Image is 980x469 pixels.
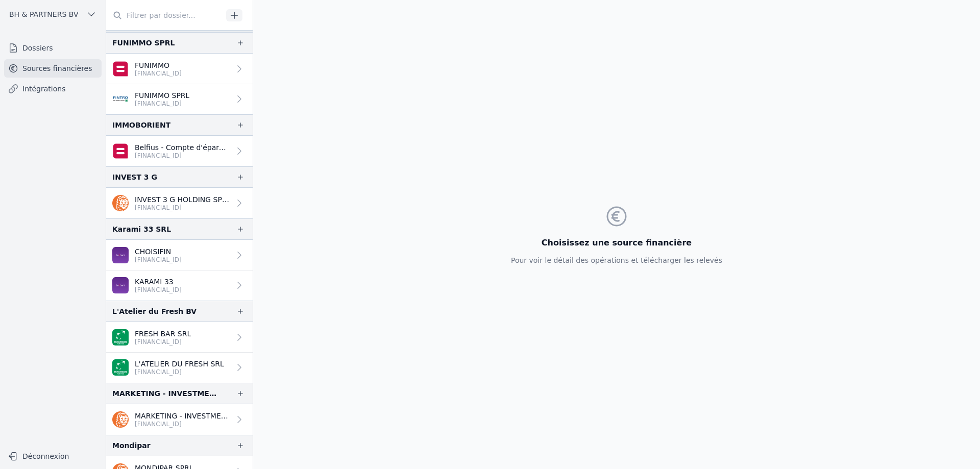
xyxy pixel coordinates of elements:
[112,439,151,452] div: Mondipar
[4,6,102,22] button: BH & PARTNERS BV
[112,359,129,376] img: BNP_BE_BUSINESS_GEBABEBB.png
[135,286,182,294] p: [FINANCIAL_ID]
[4,448,102,464] button: Déconnexion
[112,171,157,183] div: INVEST 3 G
[106,188,253,218] a: INVEST 3 G HOLDING SPRL [FINANCIAL_ID]
[106,54,253,84] a: FUNIMMO [FINANCIAL_ID]
[135,152,230,160] p: [FINANCIAL_ID]
[112,277,129,293] img: BEOBANK_CTBKBEBX.png
[106,136,253,166] a: Belfius - Compte d'épargne [FINANCIAL_ID]
[9,9,78,19] span: BH & PARTNERS BV
[106,240,253,270] a: CHOISIFIN [FINANCIAL_ID]
[112,411,129,428] img: ing.png
[106,270,253,301] a: KARAMI 33 [FINANCIAL_ID]
[511,237,722,249] h3: Choisissez une source financière
[135,142,230,153] p: Belfius - Compte d'épargne
[106,322,253,353] a: FRESH BAR SRL [FINANCIAL_ID]
[106,6,223,24] input: Filtrer par dossier...
[112,195,129,211] img: ing.png
[135,277,182,287] p: KARAMI 33
[106,404,253,435] a: MARKETING - INVESTMENT - CONSULTING SA [FINANCIAL_ID]
[135,420,230,428] p: [FINANCIAL_ID]
[135,204,230,212] p: [FINANCIAL_ID]
[112,37,175,49] div: FUNIMMO SPRL
[4,39,102,57] a: Dossiers
[135,100,189,108] p: [FINANCIAL_ID]
[4,80,102,98] a: Intégrations
[135,90,189,101] p: FUNIMMO SPRL
[112,305,197,317] div: L'Atelier du Fresh BV
[135,194,230,205] p: INVEST 3 G HOLDING SPRL
[112,119,170,131] div: IMMOBORIENT
[112,247,129,263] img: BEOBANK_CTBKBEBX.png
[135,411,230,421] p: MARKETING - INVESTMENT - CONSULTING SA
[135,368,224,376] p: [FINANCIAL_ID]
[112,223,171,235] div: Karami 33 SRL
[135,246,182,257] p: CHOISIFIN
[135,359,224,369] p: L'ATELIER DU FRESH SRL
[112,387,220,400] div: MARKETING - INVESTMENT - CONSULTING SA
[112,329,129,345] img: BNP_BE_BUSINESS_GEBABEBB.png
[112,143,129,159] img: belfius.png
[135,329,191,339] p: FRESH BAR SRL
[135,60,182,70] p: FUNIMMO
[135,338,191,346] p: [FINANCIAL_ID]
[135,256,182,264] p: [FINANCIAL_ID]
[106,84,253,114] a: FUNIMMO SPRL [FINANCIAL_ID]
[112,61,129,77] img: belfius.png
[4,59,102,78] a: Sources financières
[112,91,129,107] img: FINTRO_BE_BUSINESS_GEBABEBB.png
[135,69,182,78] p: [FINANCIAL_ID]
[106,353,253,383] a: L'ATELIER DU FRESH SRL [FINANCIAL_ID]
[511,255,722,265] p: Pour voir le détail des opérations et télécharger les relevés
